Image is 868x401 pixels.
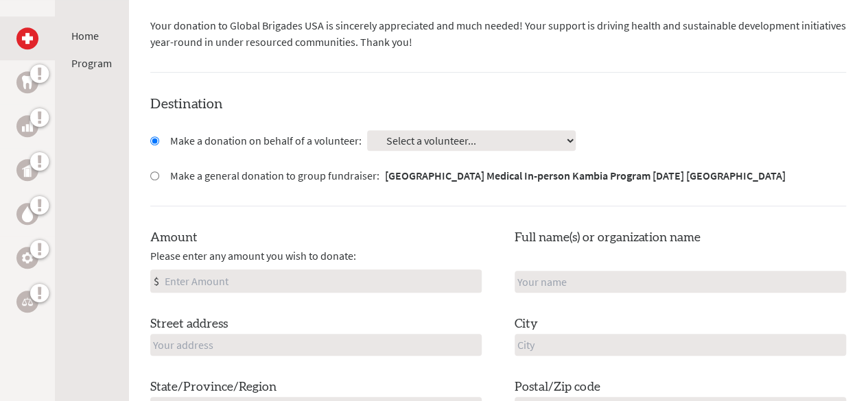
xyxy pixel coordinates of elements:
[22,33,33,44] img: Medical
[162,270,481,292] input: Enter Amount
[22,252,33,263] img: Engineering
[16,71,38,93] a: Dental
[71,56,112,70] a: Program
[71,27,112,44] li: Home
[22,297,33,306] img: Legal Empowerment
[22,121,33,132] img: Business
[22,163,33,177] img: Public Health
[170,132,362,149] label: Make a donation on behalf of a volunteer:
[16,27,38,49] a: Medical
[16,115,38,137] a: Business
[71,55,112,71] li: Program
[22,75,33,88] img: Dental
[150,228,198,247] label: Amount
[71,29,99,42] a: Home
[16,247,38,269] a: Engineering
[16,159,38,181] a: Public Health
[385,169,786,182] strong: [GEOGRAPHIC_DATA] Medical In-person Kambia Program [DATE] [GEOGRAPHIC_DATA]
[151,270,162,292] div: $
[150,334,482,356] input: Your address
[150,17,846,50] p: Your donation to Global Brigades USA is sincerely appreciated and much needed! Your support is dr...
[515,228,701,247] label: Full name(s) or organization name
[150,95,846,114] h4: Destination
[515,315,538,334] label: City
[16,291,38,313] a: Legal Empowerment
[16,203,38,225] a: Water
[515,378,600,397] label: Postal/Zip code
[515,271,846,293] input: Your name
[515,334,846,356] input: City
[150,315,228,334] label: Street address
[170,167,786,184] label: Make a general donation to group fundraiser:
[150,378,277,397] label: State/Province/Region
[150,247,356,264] span: Please enter any amount you wish to donate:
[22,206,33,221] img: Water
